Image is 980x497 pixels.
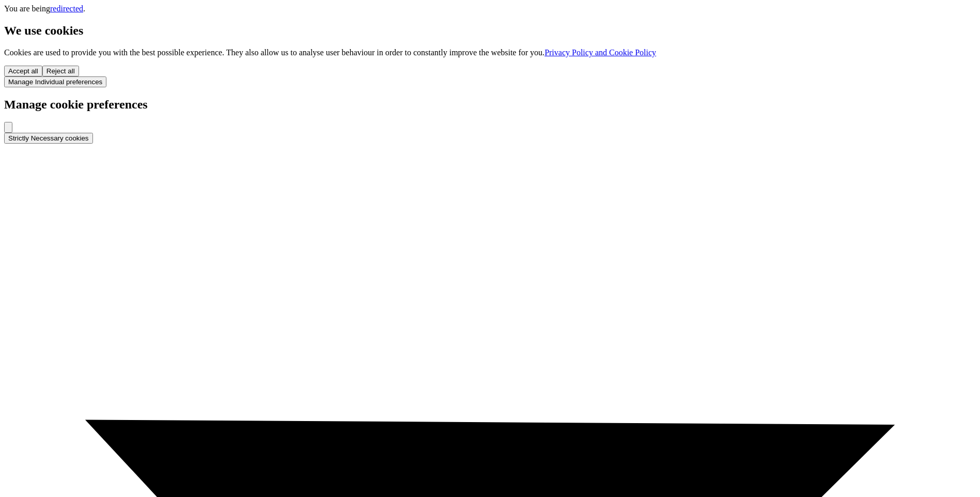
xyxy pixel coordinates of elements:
a: redirected [50,4,83,13]
span: Reject all [46,67,75,75]
button: Accept all [4,66,42,76]
span: Manage Individual preferences [8,78,102,86]
h2: Manage cookie preferences [4,98,976,112]
p: Cookies are used to provide you with the best possible experience. They also allow us to analyse ... [4,48,976,57]
button: Manage Individual preferences [4,76,106,87]
button: Close modal [4,122,12,133]
span: Accept all [8,67,38,75]
a: Privacy Policy and Cookie Policy [545,48,656,57]
h2: We use cookies [4,24,976,38]
button: Strictly Necessary cookies [4,133,93,144]
button: Reject all [42,66,79,76]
